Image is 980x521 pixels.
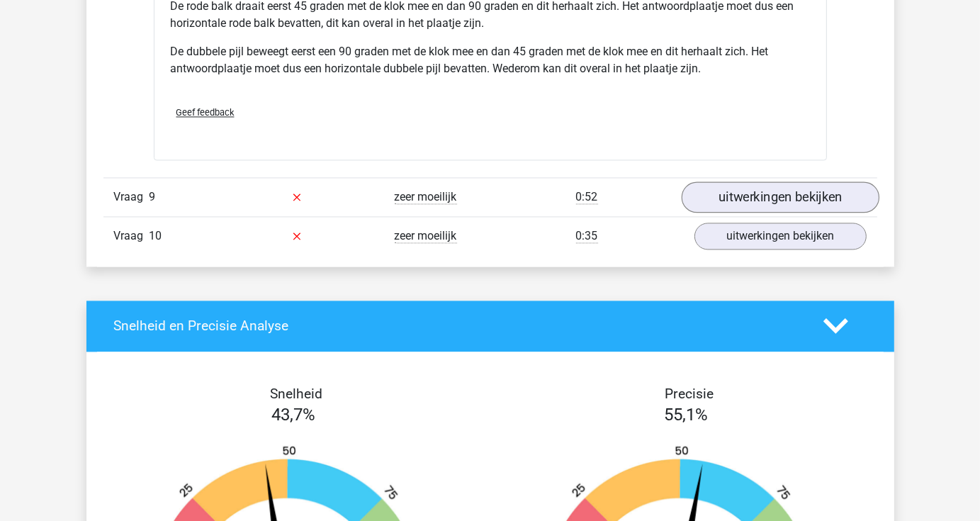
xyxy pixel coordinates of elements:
[114,189,150,206] span: Vraag
[171,43,810,77] p: De dubbele pijl beweegt eerst een 90 graden met de klok mee en dan 45 graden met de klok mee en d...
[395,190,457,204] span: zeer moeilijk
[150,190,156,203] span: 9
[665,405,709,425] span: 55,1%
[150,229,162,242] span: 10
[576,229,598,243] span: 0:35
[576,190,598,204] span: 0:52
[114,318,802,334] h4: Snelheid en Precisie Analyse
[681,181,879,213] a: uitwerkingen bekijken
[395,229,457,243] span: zeer moeilijk
[507,386,872,402] h4: Precisie
[114,386,480,402] h4: Snelheid
[694,223,867,250] a: uitwerkingen bekijken
[176,107,235,118] span: Geef feedback
[114,228,150,245] span: Vraag
[272,405,316,425] span: 43,7%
